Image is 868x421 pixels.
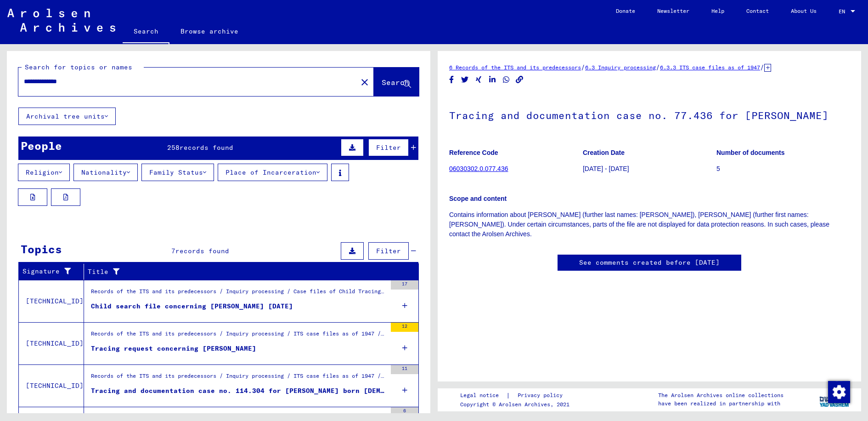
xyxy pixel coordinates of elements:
[218,164,327,181] button: Place of Incarceration
[18,108,116,125] button: Archival tree units
[449,149,498,156] b: Reference Code
[581,63,585,71] span: /
[359,77,370,88] mat-icon: close
[91,330,386,342] div: Records of the ITS and its predecessors / Inquiry processing / ITS case files as of 1947 / Microf...
[449,64,581,71] a: 6 Records of the ITS and its predecessors
[488,74,497,85] button: Share on LinkedIn
[449,94,850,135] h1: Tracing and documentation case no. 77.436 for [PERSON_NAME]
[91,287,386,300] div: Records of the ITS and its predecessors / Inquiry processing / Case files of Child Tracing Branch...
[502,74,511,85] button: Share on WhatsApp
[382,78,409,87] span: Search
[510,391,574,400] a: Privacy policy
[460,391,506,400] a: Legal notice
[579,258,720,267] a: See comments created before [DATE]
[368,139,409,156] button: Filter
[449,165,508,172] a: 06030302.0.077.436
[716,164,850,174] p: 5
[368,242,409,260] button: Filter
[91,344,256,353] div: Tracing request concerning [PERSON_NAME]
[88,267,400,277] div: Title
[88,264,410,279] div: Title
[585,64,656,71] a: 6.3 Inquiry processing
[583,149,625,156] b: Creation Date
[460,400,574,409] p: Copyright © Arolsen Archives, 2021
[91,386,386,396] div: Tracing and documentation case no. 114.304 for [PERSON_NAME] born [DEMOGRAPHIC_DATA] or03.10.1913
[716,149,785,156] b: Number of documents
[91,372,386,385] div: Records of the ITS and its predecessors / Inquiry processing / ITS case files as of 1947 / Reposi...
[376,143,401,152] span: Filter
[449,195,507,202] b: Scope and content
[19,364,84,407] td: [TECHNICAL_ID]
[474,74,484,85] button: Share on Xing
[839,8,849,15] span: EN
[583,164,716,174] p: [DATE] - [DATE]
[376,247,401,255] span: Filter
[656,63,660,71] span: /
[449,210,850,239] p: Contains information about [PERSON_NAME] (further last names: [PERSON_NAME]), [PERSON_NAME] (furt...
[760,63,764,71] span: /
[73,164,138,181] button: Nationality
[355,73,374,91] button: Clear
[660,64,760,71] a: 6.3.3 ITS case files as of 1947
[658,399,783,408] p: have been realized in partnership with
[460,391,574,400] div: |
[828,381,850,403] img: Change consent
[180,143,233,152] span: records found
[23,264,86,279] div: Signature
[123,20,169,44] a: Search
[23,267,77,276] div: Signature
[167,143,180,152] span: 258
[515,74,524,85] button: Copy link
[141,164,214,181] button: Family Status
[25,63,132,71] mat-label: Search for topics or names
[391,407,418,416] div: 6
[169,20,249,42] a: Browse archive
[828,381,850,403] div: Change consent
[91,302,293,311] div: Child search file concerning [PERSON_NAME] [DATE]
[447,74,457,85] button: Share on Facebook
[817,388,852,411] img: yv_logo.png
[658,391,783,399] p: The Arolsen Archives online collections
[7,9,115,32] img: Arolsen_neg.svg
[460,74,470,85] button: Share on Twitter
[21,137,62,154] div: People
[374,68,419,96] button: Search
[18,164,70,181] button: Religion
